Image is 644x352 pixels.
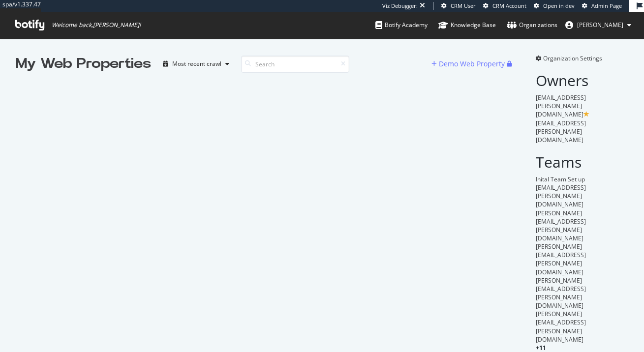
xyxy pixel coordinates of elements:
[536,154,628,170] h2: Teams
[536,183,586,208] span: [EMAIL_ADDRESS][PERSON_NAME][DOMAIN_NAME]
[543,54,602,62] span: Organization Settings
[507,12,557,38] a: Organizations
[241,56,349,73] input: Search
[375,12,428,38] a: Botify Academy
[536,344,546,352] span: + 11
[438,12,496,38] a: Knowledge Base
[536,209,586,242] span: [PERSON_NAME][EMAIL_ADDRESS][PERSON_NAME][DOMAIN_NAME]
[536,310,586,343] span: [PERSON_NAME][EMAIL_ADDRESS][PERSON_NAME][DOMAIN_NAME]
[438,20,496,30] div: Knowledge Base
[591,2,622,9] span: Admin Page
[172,61,221,67] div: Most recent crawl
[534,2,575,10] a: Open in dev
[52,21,141,29] span: Welcome back, [PERSON_NAME] !
[536,242,586,276] span: [PERSON_NAME][EMAIL_ADDRESS][PERSON_NAME][DOMAIN_NAME]
[431,56,507,72] button: Demo Web Property
[492,2,526,9] span: CRM Account
[536,72,628,88] h2: Owners
[507,20,557,30] div: Organizations
[375,20,428,30] div: Botify Academy
[536,276,586,310] span: [PERSON_NAME][EMAIL_ADDRESS][PERSON_NAME][DOMAIN_NAME]
[536,119,586,144] span: [EMAIL_ADDRESS][PERSON_NAME][DOMAIN_NAME]
[451,2,476,9] span: CRM User
[536,175,628,183] div: Inital Team Set up
[557,17,639,33] button: [PERSON_NAME]
[536,93,586,118] span: [EMAIL_ADDRESS][PERSON_NAME][DOMAIN_NAME]
[382,2,418,10] div: Viz Debugger:
[543,2,575,9] span: Open in dev
[439,59,505,69] div: Demo Web Property
[16,54,151,74] div: My Web Properties
[431,59,507,68] a: Demo Web Property
[159,56,233,72] button: Most recent crawl
[577,21,623,29] span: adrianna
[582,2,622,10] a: Admin Page
[441,2,476,10] a: CRM User
[483,2,526,10] a: CRM Account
